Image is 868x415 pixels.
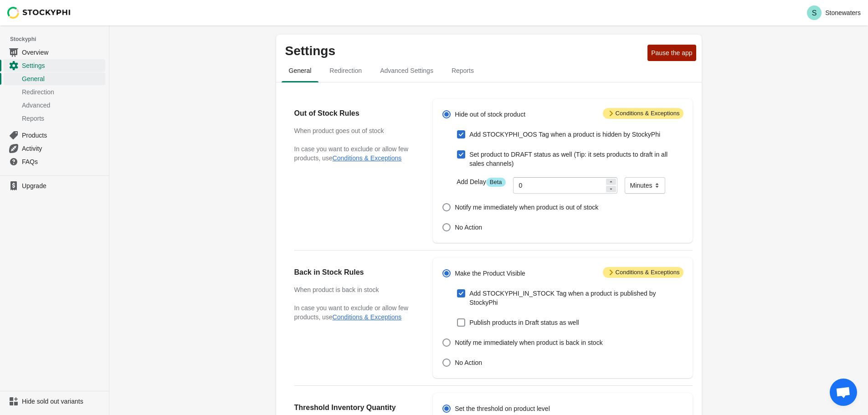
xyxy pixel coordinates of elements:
[10,35,109,44] span: Stockyphi
[4,46,105,59] a: Overview
[22,61,103,70] span: Settings
[22,101,103,110] span: Advanced
[4,85,105,98] a: Redirection
[830,379,857,406] div: Open chat
[455,223,482,232] span: No Action
[4,72,105,85] a: General
[280,59,321,82] button: general
[294,108,415,119] h2: Out of Stock Rules
[469,318,579,327] span: Publish products in Draft status as well
[455,203,598,212] span: Notify me immediately when product is out of stock
[444,62,481,79] span: Reports
[812,9,817,17] text: S
[442,59,483,82] button: reports
[4,98,105,112] a: Advanced
[285,44,644,58] p: Settings
[22,87,103,97] span: Redirection
[455,404,550,413] span: Set the threshold on product level
[294,303,415,322] p: In case you want to exclude or allow few products, use
[603,108,683,119] span: Conditions & Exceptions
[22,114,103,123] span: Reports
[322,62,369,79] span: Redirection
[807,5,822,20] span: Avatar with initials S
[333,154,402,162] button: Conditions & Exceptions
[294,285,415,294] h3: When product is back in stock
[457,177,505,187] label: Add Delay
[469,130,660,139] span: Add STOCKYPHI_OOS Tag when a product is hidden by StockyPhi
[4,59,105,72] a: Settings
[4,112,105,125] a: Reports
[373,62,441,79] span: Advanced Settings
[22,144,103,153] span: Activity
[320,59,371,82] button: redirection
[455,110,525,119] span: Hide out of stock product
[469,150,683,168] span: Set product to DRAFT status as well (Tip: it sets products to draft in all sales channels)
[294,126,415,135] h3: When product goes out of stock
[371,59,442,82] button: Advanced settings
[4,142,105,155] a: Activity
[22,181,103,190] span: Upgrade
[333,313,402,321] button: Conditions & Exceptions
[4,179,105,192] a: Upgrade
[4,155,105,168] a: FAQs
[4,395,105,408] a: Hide sold out variants
[22,74,103,83] span: General
[294,402,415,413] h2: Threshold Inventory Quantity
[803,4,864,22] button: Avatar with initials SStonewaters
[7,7,71,19] img: Stockyphi
[22,397,103,406] span: Hide sold out variants
[455,338,602,347] span: Notify me immediately when product is back in stock
[282,62,319,79] span: General
[22,48,103,57] span: Overview
[469,289,683,307] span: Add STOCKYPHI_IN_STOCK Tag when a product is published by StockyPhi
[647,45,696,61] button: Pause the app
[4,128,105,142] a: Products
[825,9,861,16] p: Stonewaters
[603,267,683,278] span: Conditions & Exceptions
[294,267,415,278] h2: Back in Stock Rules
[22,157,103,166] span: FAQs
[455,358,482,367] span: No Action
[22,131,103,140] span: Products
[486,178,506,187] span: Beta
[455,269,525,278] span: Make the Product Visible
[294,144,415,163] p: In case you want to exclude or allow few products, use
[651,49,692,56] span: Pause the app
